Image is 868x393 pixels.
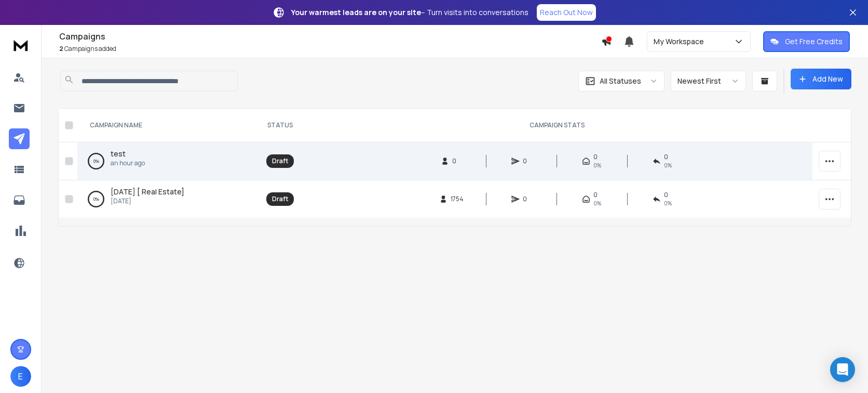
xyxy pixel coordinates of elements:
[10,35,31,55] img: logo
[593,191,598,199] span: 0
[540,7,593,18] p: Reach Out Now
[111,159,145,167] p: an hour ago
[10,366,31,387] button: E
[593,153,598,161] span: 0
[537,4,596,21] a: Reach Out Now
[523,157,533,165] span: 0
[671,71,746,91] button: Newest First
[593,161,601,169] span: 0%
[111,187,184,197] a: [DATE] [ Real Estate]
[664,153,668,161] span: 0
[77,180,259,218] td: 0%[DATE] [ Real Estate][DATE]
[664,199,672,207] span: 0%
[654,36,708,47] p: My Workspace
[600,76,641,86] p: All Statuses
[593,199,601,207] span: 0%
[291,7,528,18] p: – Turn visits into conversations
[259,109,301,142] th: STATUS
[59,30,601,43] h1: Campaigns
[111,197,184,205] p: [DATE]
[111,149,126,159] a: test
[272,157,288,165] div: Draft
[785,36,843,47] p: Get Free Credits
[272,195,288,203] div: Draft
[59,45,601,53] p: Campaigns added
[291,7,421,17] strong: Your warmest leads are on your site
[111,149,126,159] span: test
[93,156,99,166] p: 0 %
[763,31,850,52] button: Get Free Credits
[830,357,855,382] div: Open Intercom Messenger
[111,187,184,197] span: [DATE] [ Real Estate]
[664,191,668,199] span: 0
[451,195,464,203] span: 1754
[59,44,63,53] span: 2
[77,109,259,142] th: CAMPAIGN NAME
[301,109,812,142] th: CAMPAIGN STATS
[664,161,672,169] span: 0%
[791,69,851,89] button: Add New
[523,195,533,203] span: 0
[93,194,99,204] p: 0 %
[77,142,259,180] td: 0%testan hour ago
[452,157,463,165] span: 0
